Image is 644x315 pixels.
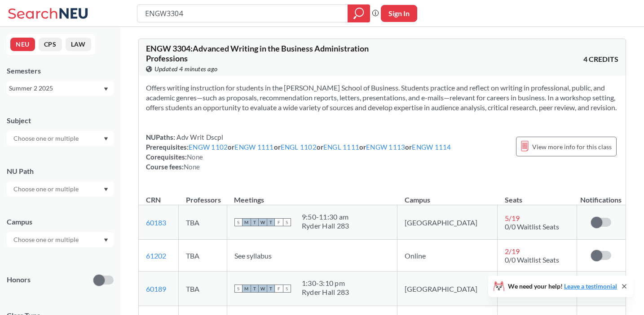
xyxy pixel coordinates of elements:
[234,143,273,151] a: ENGW 1111
[146,285,166,293] a: 60189
[234,251,272,260] span: See syllabus
[7,181,114,197] div: Dropdown arrow
[505,255,559,264] span: 0/0 Waitlist Seats
[583,54,618,64] span: 4 CREDITS
[7,116,114,125] div: Subject
[412,143,451,151] a: ENGW 1114
[353,7,364,20] svg: magnifying glass
[104,137,108,141] svg: Dropdown arrow
[146,43,369,63] span: ENGW 3304 : Advanced Writing in the Business Administration Professions
[146,195,161,205] div: CRN
[283,285,291,293] span: S
[397,240,498,272] td: Online
[7,131,114,146] div: Dropdown arrow
[564,282,617,290] a: Leave a testimonial
[146,83,618,112] section: Offers writing instruction for students in the [PERSON_NAME] School of Business. Students practic...
[9,133,84,144] input: Choose one or multiple
[381,5,417,22] button: Sign In
[7,66,114,76] div: Semesters
[243,285,251,293] span: M
[187,153,203,161] span: None
[184,163,200,171] span: None
[179,205,227,240] td: TBA
[275,285,283,293] span: F
[104,87,108,91] svg: Dropdown arrow
[267,285,275,293] span: T
[251,285,259,293] span: T
[175,133,223,141] span: Adv Writ Dscpl
[7,166,114,176] div: NU Path
[39,38,62,51] button: CPS
[146,132,451,172] div: NUPaths: Prerequisites: or or or or or Corequisites: Course fees:
[397,205,498,240] td: [GEOGRAPHIC_DATA]
[234,218,243,226] span: S
[259,218,267,226] span: W
[532,141,612,152] span: View more info for this class
[275,218,283,226] span: F
[302,288,349,297] div: Ryder Hall 283
[505,222,559,231] span: 0/0 Waitlist Seats
[179,186,227,205] th: Professors
[179,272,227,306] td: TBA
[281,143,317,151] a: ENGL 1102
[9,184,84,194] input: Choose one or multiple
[7,275,31,285] p: Honors
[146,251,166,260] a: 61202
[154,64,218,74] span: Updated 4 minutes ago
[7,81,114,95] div: Summer 2 2025Dropdown arrow
[66,38,91,51] button: LAW
[302,212,349,221] div: 9:50 - 11:30 am
[302,279,349,288] div: 1:30 - 3:10 pm
[508,283,617,289] span: We need your help!
[146,218,166,227] a: 60183
[144,6,341,21] input: Class, professor, course number, "phrase"
[227,186,397,205] th: Meetings
[9,234,84,245] input: Choose one or multiple
[348,4,370,22] div: magnifying glass
[10,38,35,51] button: NEU
[397,186,498,205] th: Campus
[7,217,114,227] div: Campus
[243,218,251,226] span: M
[234,285,243,293] span: S
[259,285,267,293] span: W
[505,214,520,222] span: 5 / 19
[302,221,349,230] div: Ryder Hall 283
[577,186,625,205] th: Notifications
[323,143,359,151] a: ENGL 1111
[397,272,498,306] td: [GEOGRAPHIC_DATA]
[9,83,103,93] div: Summer 2 2025
[7,232,114,247] div: Dropdown arrow
[267,218,275,226] span: T
[366,143,405,151] a: ENGW 1113
[251,218,259,226] span: T
[179,240,227,272] td: TBA
[283,218,291,226] span: S
[104,188,108,191] svg: Dropdown arrow
[104,238,108,242] svg: Dropdown arrow
[505,247,520,255] span: 2 / 19
[498,186,577,205] th: Seats
[189,143,228,151] a: ENGW 1102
